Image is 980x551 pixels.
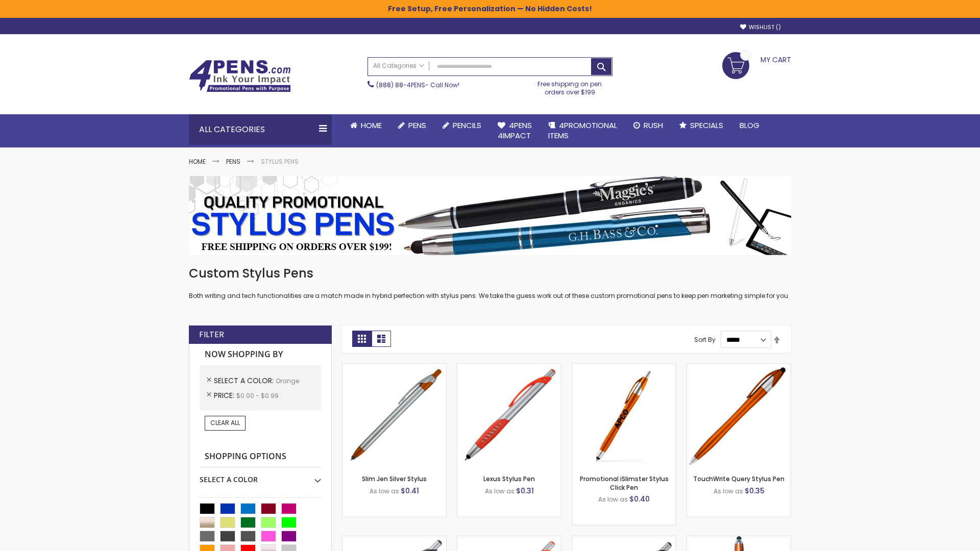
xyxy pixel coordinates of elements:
[189,176,791,255] img: Stylus Pens
[489,114,540,147] a: 4Pens4impact
[731,114,768,137] a: Blog
[189,157,206,166] a: Home
[189,265,791,282] h1: Custom Stylus Pens
[376,81,459,89] span: - Call Now!
[457,536,561,544] a: Boston Silver Stylus Pen-Orange
[434,114,489,137] a: Pencils
[376,81,425,89] a: (888) 88-4PENS
[342,114,390,137] a: Home
[408,120,426,131] span: Pens
[457,363,561,372] a: Lexus Stylus Pen-Orange
[342,536,446,544] a: Boston Stylus Pen-Orange
[687,536,791,544] a: TouchWrite Command Stylus Pen-Orange
[370,487,399,495] span: As low as
[200,344,321,365] strong: Now Shopping by
[200,467,321,485] div: Select A Color
[527,76,613,96] div: Free shipping on pen orders over $199
[745,486,765,496] span: $0.35
[342,363,446,372] a: Slim Jen Silver Stylus-Orange
[694,335,716,344] label: Sort By
[483,474,535,483] a: Lexus Stylus Pen
[714,487,743,495] span: As low as
[189,60,291,92] img: 4Pens Custom Pens and Promotional Products
[548,120,617,141] span: 4PROMOTIONAL ITEMS
[572,363,676,372] a: Promotional iSlimster Stylus Click Pen-Orange
[214,375,276,386] span: Select A Color
[629,494,650,504] span: $0.40
[598,495,628,504] span: As low as
[361,120,382,131] span: Home
[572,536,676,544] a: Lexus Metallic Stylus Pen-Orange
[687,363,791,372] a: TouchWrite Query Stylus Pen-Orange
[342,364,446,467] img: Slim Jen Silver Stylus-Orange
[276,377,299,385] span: Orange
[200,446,321,468] strong: Shopping Options
[485,487,514,495] span: As low as
[498,120,532,141] span: 4Pens 4impact
[572,364,676,467] img: Promotional iSlimster Stylus Click Pen-Orange
[261,157,299,166] strong: Stylus Pens
[457,364,561,467] img: Lexus Stylus Pen-Orange
[368,58,429,74] a: All Categories
[189,265,791,300] div: Both writing and tech functionalities are a match made in hybrid perfection with stylus pens. We ...
[453,120,481,131] span: Pencils
[690,120,723,131] span: Specials
[205,416,246,430] a: Clear All
[199,329,224,340] strong: Filter
[516,486,534,496] span: $0.31
[687,364,791,467] img: TouchWrite Query Stylus Pen-Orange
[362,474,427,483] a: Slim Jen Silver Stylus
[352,331,372,347] strong: Grid
[671,114,731,137] a: Specials
[740,120,759,131] span: Blog
[373,62,424,70] span: All Categories
[390,114,434,137] a: Pens
[644,120,663,131] span: Rush
[210,418,240,427] span: Clear All
[693,474,785,483] a: TouchWrite Query Stylus Pen
[236,391,279,400] span: $0.00 - $0.99
[740,23,781,31] a: Wishlist
[226,157,240,166] a: Pens
[540,114,625,147] a: 4PROMOTIONALITEMS
[214,390,236,400] span: Price
[625,114,671,137] a: Rush
[580,474,669,491] a: Promotional iSlimster Stylus Click Pen
[401,486,419,496] span: $0.41
[189,114,332,145] div: All Categories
